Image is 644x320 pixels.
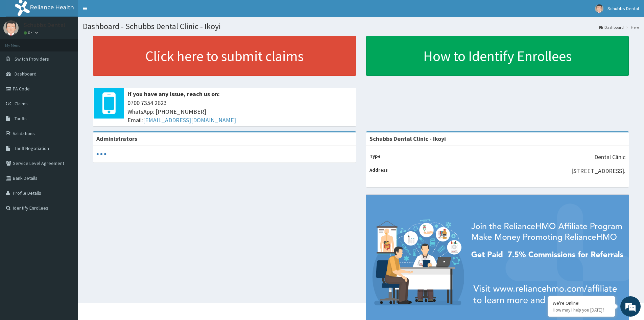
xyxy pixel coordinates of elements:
li: Here [624,24,639,30]
span: Switch Providers [15,56,49,62]
img: User Image [3,20,19,36]
a: [EMAIL_ADDRESS][DOMAIN_NAME] [143,116,236,124]
a: Click here to submit claims [93,36,356,76]
p: [STREET_ADDRESS]. [571,167,625,175]
img: User Image [595,4,603,13]
h1: Dashboard - Schubbs Dental Clinic - Ikoyi [83,22,639,31]
span: Tariffs [15,115,27,122]
svg: audio-loading [96,149,106,159]
span: Dashboard [15,71,37,77]
p: Dental Clinic [594,153,625,162]
b: Address [369,167,388,173]
strong: Schubbs Dental Clinic - Ikoyi [369,135,446,143]
b: Administrators [96,135,137,143]
b: If you have any issue, reach us on: [127,90,220,98]
a: Dashboard [599,24,624,30]
span: Tariff Negotiation [15,145,49,151]
a: Online [24,30,40,35]
b: Type [369,153,381,159]
p: How may I help you today? [553,307,610,313]
a: How to Identify Enrollees [366,36,629,76]
span: 0700 7354 2623 WhatsApp: [PHONE_NUMBER] Email: [127,99,353,125]
p: Schubbs Dental [24,22,65,28]
div: We're Online! [553,300,610,306]
span: Claims [15,101,28,107]
span: Schubbs Dental [607,5,639,12]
